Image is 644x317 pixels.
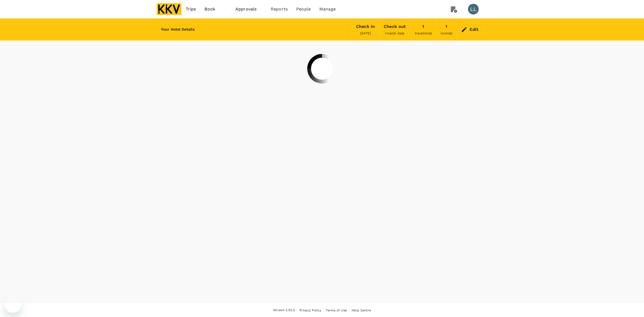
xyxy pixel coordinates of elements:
a: Privacy Policy [299,307,321,313]
div: Edit [470,26,478,33]
span: Invalid date [385,31,404,35]
a: Help Centre [352,307,371,313]
span: People [296,6,311,12]
span: Manage [319,6,336,12]
span: Privacy Policy [299,308,321,312]
span: Reports [271,6,288,12]
span: [DATE] [360,31,371,35]
iframe: Button to launch messaging window [4,296,21,313]
div: LL [468,4,479,14]
span: room(s) [441,31,452,35]
span: Trips [186,6,196,12]
h6: Your Hotel Details [161,27,195,32]
span: Version 3.52.2 [273,308,295,313]
div: 1 [445,23,447,30]
span: Approvals [235,6,262,12]
div: 1 [422,23,424,30]
span: Book [204,6,215,12]
img: KKV Supply Chain Sdn Bhd [157,3,181,15]
div: Check in [356,23,375,30]
span: traveller(s) [415,31,432,35]
a: Terms of Use [326,307,347,313]
span: Terms of Use [326,308,347,312]
div: Check out [384,23,406,30]
span: Help Centre [352,308,371,312]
